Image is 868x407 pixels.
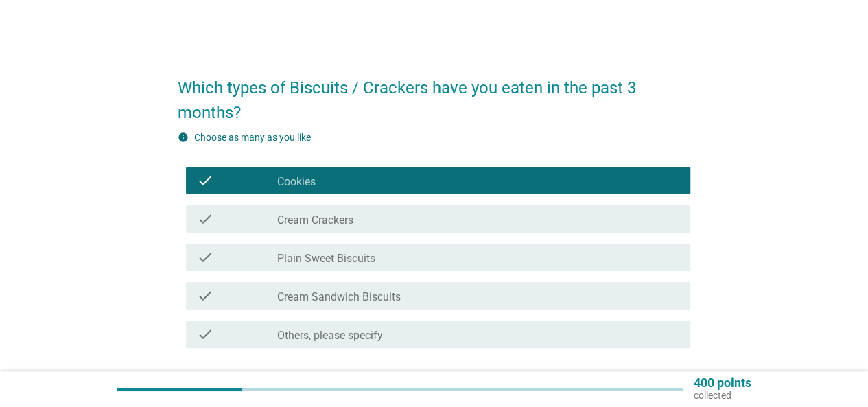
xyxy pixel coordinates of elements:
[197,211,213,227] i: check
[178,62,690,125] h2: Which types of Biscuits / Crackers have you eaten in the past 3 months?
[197,249,213,266] i: check
[277,329,383,342] label: Others, please specify
[197,326,213,342] i: check
[178,132,189,143] i: info
[277,290,401,304] label: Cream Sandwich Biscuits
[197,288,213,304] i: check
[277,175,316,189] label: Cookies
[197,172,213,189] i: check
[277,213,353,227] label: Cream Crackers
[277,252,375,266] label: Plain Sweet Biscuits
[694,389,751,402] p: collected
[694,377,751,389] p: 400 points
[194,132,311,143] label: Choose as many as you like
